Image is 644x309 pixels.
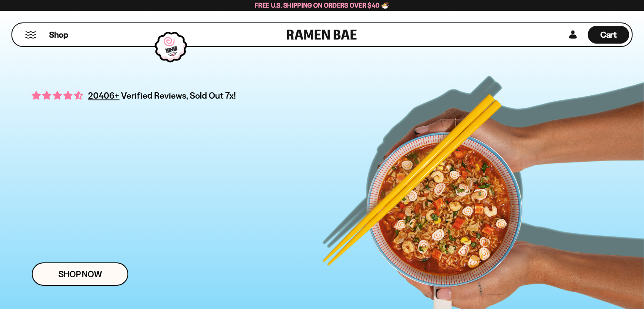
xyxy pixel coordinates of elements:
[32,262,128,286] a: Shop Now
[600,30,617,40] span: Cart
[121,90,236,101] span: Verified Reviews, Sold Out 7x!
[49,29,68,41] span: Shop
[49,26,68,44] a: Shop
[88,89,119,102] span: 20406+
[255,1,389,9] span: Free U.S. Shipping on Orders over $40 🍜
[58,270,102,279] span: Shop Now
[588,23,629,46] div: Cart
[25,31,36,39] button: Mobile Menu Trigger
